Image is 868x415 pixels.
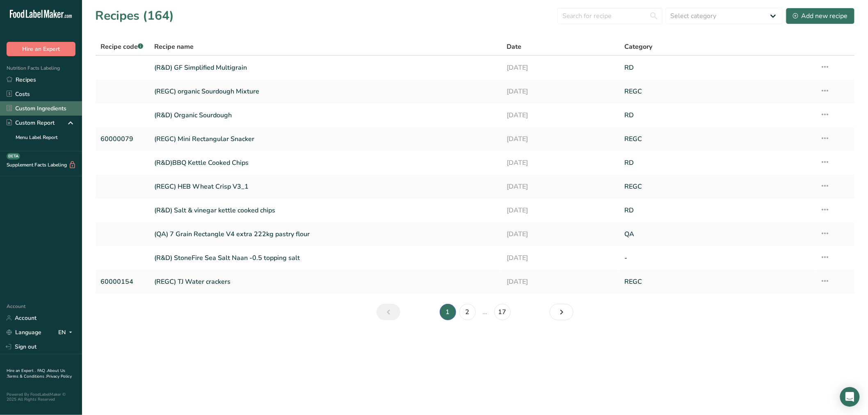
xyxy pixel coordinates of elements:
[624,107,811,124] a: RD
[7,374,46,379] a: Terms & Conditions .
[507,130,615,148] a: [DATE]
[624,273,811,290] a: REGC
[786,8,855,24] button: Add new recipe
[507,154,615,171] a: [DATE]
[154,154,497,171] a: (R&D)BBQ Kettle Cooked Chips
[494,304,511,320] a: Page 17.
[624,249,811,267] a: -
[840,387,860,407] div: Open Intercom Messenger
[7,392,75,402] div: Powered By FoodLabelMaker © 2025 All Rights Reserved
[550,304,573,320] a: Next page
[95,7,174,25] h1: Recipes (164)
[154,249,497,267] a: (R&D) StoneFire Sea Salt Naan -0.5 topping salt
[154,107,497,124] a: (R&D) Organic Sourdough
[101,42,143,51] span: Recipe code
[507,59,615,76] a: [DATE]
[154,130,497,148] a: (REGC) Mini Rectangular Snacker
[377,304,400,320] a: Previous page
[557,8,662,24] input: Search for recipe
[624,83,811,100] a: REGC
[793,11,848,21] div: Add new recipe
[7,119,55,127] div: Custom Report
[507,249,615,267] a: [DATE]
[624,202,811,219] a: RD
[7,42,75,56] button: Hire an Expert
[459,304,476,320] a: Page 2.
[154,83,497,100] a: (REGC) organic Sourdough Mixture
[101,273,144,290] a: 60000154
[507,202,615,219] a: [DATE]
[154,59,497,76] a: (R&D) GF Simplified Multigrain
[624,59,811,76] a: RD
[46,374,72,379] a: Privacy Policy
[7,368,65,379] a: About Us .
[101,130,144,148] a: 60000079
[154,178,497,195] a: (REGC) HEB Wheat Crisp V3_1
[507,107,615,124] a: [DATE]
[154,42,194,52] span: Recipe name
[507,83,615,100] a: [DATE]
[624,154,811,171] a: RD
[507,273,615,290] a: [DATE]
[507,226,615,243] a: [DATE]
[507,42,522,52] span: Date
[507,178,615,195] a: [DATE]
[624,42,652,52] span: Category
[624,130,811,148] a: REGC
[154,202,497,219] a: (R&D) Salt & vinegar kettle cooked chips
[7,325,41,340] a: Language
[7,368,36,374] a: Hire an Expert .
[7,153,20,160] div: BETA
[58,328,75,337] div: EN
[154,226,497,243] a: (QA) 7 Grain Rectangle V4 extra 222kg pastry flour
[154,273,497,290] a: (REGC) TJ Water crackers
[624,178,811,195] a: REGC
[624,226,811,243] a: QA
[37,368,47,374] a: FAQ .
